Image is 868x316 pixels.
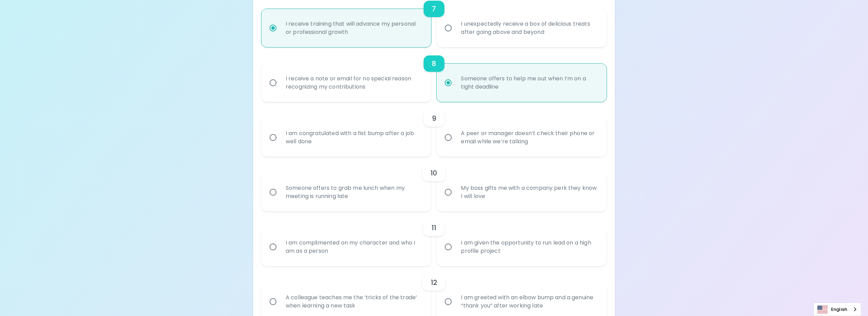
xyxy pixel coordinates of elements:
[430,168,437,179] h6: 10
[455,121,603,154] div: A peer or manager doesn’t check their phone or email while we’re talking
[455,12,603,44] div: I unexpectedly receive a box of delicious treats after going above and beyond
[280,121,428,154] div: I am congratulated with a fist bump after a job well done
[280,12,428,44] div: I receive training that will advance my personal or professional growth
[814,303,861,316] aside: Language selected: English
[261,211,607,266] div: choice-group-check
[814,303,861,316] a: English
[261,157,607,211] div: choice-group-check
[432,3,436,14] h6: 7
[280,231,428,263] div: I am complimented on my character and who I am as a person
[455,176,603,209] div: My boss gifts me with a company perk they know I will love
[261,102,607,157] div: choice-group-check
[431,277,437,288] h6: 12
[814,303,861,316] div: Language
[261,47,607,102] div: choice-group-check
[280,66,428,99] div: I receive a note or email for no special reason recognizing my contributions
[455,231,603,263] div: I am given the opportunity to run lead on a high profile project
[280,176,428,209] div: Someone offers to grab me lunch when my meeting is running late
[432,58,436,69] h6: 8
[431,222,436,233] h6: 11
[432,113,436,124] h6: 9
[455,66,603,99] div: Someone offers to help me out when I’m on a tight deadline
